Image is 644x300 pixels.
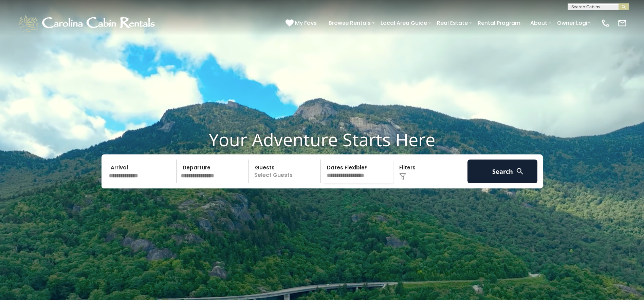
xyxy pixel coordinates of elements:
p: Select Guests [251,160,321,183]
img: mail-regular-white.png [618,18,627,28]
a: My Favs [286,19,318,28]
img: search-regular-white.png [516,167,524,176]
img: filter--v1.png [399,173,406,180]
span: My Favs [295,19,317,27]
a: Rental Program [474,17,524,29]
a: Browse Rentals [325,17,374,29]
a: Real Estate [434,17,471,29]
a: Owner Login [554,17,594,29]
img: phone-regular-white.png [601,18,610,28]
h1: Your Adventure Starts Here [5,129,639,150]
a: Local Area Guide [377,17,430,29]
a: About [527,17,551,29]
img: White-1-1-2.png [17,13,158,33]
button: Search [467,160,538,183]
